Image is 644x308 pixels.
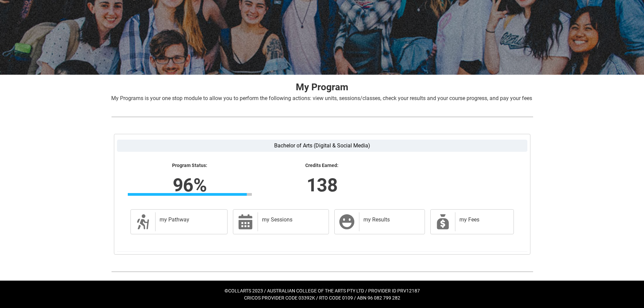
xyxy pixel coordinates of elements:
[84,171,295,199] lightning-formatted-number: 96%
[128,163,252,169] lightning-formatted-text: Program Status:
[260,163,384,169] lightning-formatted-text: Credits Earned:
[262,216,322,223] h2: my Sessions
[435,214,451,230] span: My Payments
[111,268,533,275] img: REDU_GREY_LINE
[130,209,228,234] a: my Pathway
[430,209,514,234] a: my Fees
[135,214,151,230] span: Description of icon when needed
[128,193,252,196] div: Progress Bar
[117,140,527,152] label: Bachelor of Arts (Digital & Social Media)
[111,113,533,120] img: REDU_GREY_LINE
[334,209,425,234] a: my Results
[160,216,221,223] h2: my Pathway
[216,171,427,199] lightning-formatted-number: 138
[459,216,507,223] h2: my Fees
[111,95,532,101] span: My Programs is your one stop module to allow you to perform the following actions: view units, se...
[363,216,418,223] h2: my Results
[296,81,348,93] strong: My Program
[233,209,329,234] a: my Sessions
